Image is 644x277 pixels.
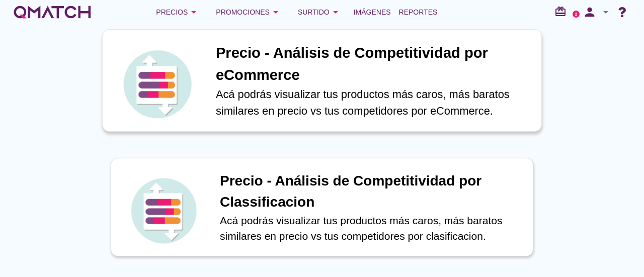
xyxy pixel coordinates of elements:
[128,175,199,246] img: icon
[208,2,290,22] button: Promociones
[156,6,200,18] div: Precios
[121,47,194,121] img: icon
[216,86,531,119] p: Acá podrás visualizar tus productos más caros, más baratos similares en precio vs tus competidore...
[148,2,208,22] button: Precios
[290,2,350,22] button: Surtido
[220,213,523,244] p: Acá podrás visualizar tus productos más caros, más baratos similares en precio vs tus competidore...
[330,6,342,18] i: arrow_drop_down
[575,12,578,16] text: 2
[395,2,442,22] a: Reportes
[216,6,282,18] div: Promociones
[216,42,531,86] h1: Precio - Análisis de Competitividad por eCommerce
[188,6,200,18] i: arrow_drop_down
[573,11,580,18] a: 2
[350,2,395,22] a: Imágenes
[580,5,600,19] i: person
[12,2,93,22] a: white-qmatch-logo
[270,6,282,18] i: arrow_drop_down
[97,158,547,256] a: iconPrecio - Análisis de Competitividad por ClassificacionAcá podrás visualizar tus productos más...
[220,170,523,213] h1: Precio - Análisis de Competitividad por Classificacion
[554,6,571,18] i: redeem
[354,6,391,18] span: Imágenes
[600,6,612,18] i: arrow_drop_down
[97,31,547,130] a: iconPrecio - Análisis de Competitividad por eCommerceAcá podrás visualizar tus productos más caro...
[298,6,342,18] div: Surtido
[399,6,438,18] span: Reportes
